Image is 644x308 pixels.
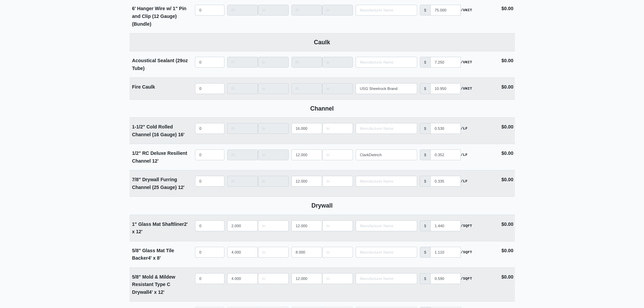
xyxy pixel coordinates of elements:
input: Length [227,149,258,160]
span: 16' [178,132,185,137]
span: 12' [158,289,164,295]
input: manufacturer [430,273,461,284]
input: quantity [195,123,224,134]
input: Length [227,247,258,258]
input: Search [356,273,417,284]
strong: /LF [461,178,468,184]
input: quantity [195,247,224,258]
b: Caulk [314,39,330,46]
input: Length [291,83,322,94]
strong: $0.00 [501,248,513,253]
strong: 5/8" Glass Mat Tile Backer [132,248,174,261]
input: Length [258,247,289,258]
input: Length [227,220,258,231]
strong: 1" Glass Mat Shaftliner [132,221,188,235]
input: Length [227,5,258,16]
strong: Acoustical Sealant (29oz Tube) [132,58,188,71]
input: Search [356,149,417,160]
input: Length [291,220,322,231]
strong: /SQFT [461,276,472,282]
strong: Fire Caulk [132,84,155,90]
input: Length [258,220,289,231]
input: Length [322,176,353,187]
strong: 5/8" Mold & Mildew Resistant Type C Drywall [132,274,175,295]
input: Length [291,247,322,258]
strong: /UNIT [461,86,472,92]
input: Length [258,149,289,160]
input: Length [322,5,353,16]
input: Length [227,176,258,187]
input: Search [356,220,417,231]
strong: $0.00 [501,150,513,156]
input: quantity [195,176,224,187]
input: Length [322,220,353,231]
input: Length [258,123,289,134]
input: manufacturer [430,247,461,258]
strong: $0.00 [501,221,513,227]
input: Length [227,123,258,134]
div: $ [420,149,431,160]
input: Search [356,5,417,16]
input: Search [356,83,417,94]
input: Length [291,57,322,68]
input: Length [291,123,322,134]
input: manufacturer [430,57,461,68]
input: quantity [195,57,224,68]
input: manufacturer [430,220,461,231]
strong: /UNIT [461,7,472,13]
input: Search [356,247,417,258]
span: 12' [152,158,159,164]
strong: $0.00 [501,84,513,90]
input: quantity [195,83,224,94]
strong: 6' Hanger Wire w/ 1" Pin and Clip (12 Gauge) (Bundle) [132,6,187,26]
input: Length [258,83,289,94]
strong: /LF [461,152,468,158]
span: 2' [184,221,188,227]
input: Length [291,149,322,160]
div: $ [420,273,431,284]
input: Search [356,123,417,134]
input: manufacturer [430,149,461,160]
span: 4' [148,255,151,261]
input: quantity [195,149,224,160]
strong: /UNIT [461,59,472,65]
b: Drywall [311,202,333,209]
div: $ [420,220,431,231]
input: Length [322,57,353,68]
input: manufacturer [430,5,461,16]
input: Length [227,57,258,68]
strong: /SQFT [461,249,472,255]
strong: 1-1/2" Cold Rolled Channel (16 Gauge) [132,124,185,137]
input: Length [291,5,322,16]
div: $ [420,57,431,68]
span: x [132,229,135,234]
b: Channel [310,105,334,112]
input: Length [227,83,258,94]
input: manufacturer [430,83,461,94]
input: Length [322,247,353,258]
strong: 7/8" Drywall Furring Channel (25 Gauge) [132,177,185,190]
input: manufacturer [430,176,461,187]
input: quantity [195,5,224,16]
strong: 1/2" RC Deluxe Resilient Channel [132,150,187,164]
div: $ [420,83,431,94]
strong: $0.00 [501,58,513,63]
strong: /LF [461,125,468,132]
input: Length [322,149,353,160]
span: 12' [178,185,185,190]
strong: $0.00 [501,177,513,182]
input: Length [291,176,322,187]
input: Length [258,5,289,16]
div: $ [420,5,431,16]
input: Length [227,273,258,284]
input: Length [258,57,289,68]
span: 8' [157,255,161,261]
span: x [154,289,157,295]
div: $ [420,123,431,134]
div: $ [420,176,431,187]
strong: $0.00 [501,274,513,280]
input: Length [258,273,289,284]
input: quantity [195,273,224,284]
strong: $0.00 [501,124,513,129]
span: x [153,255,156,261]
